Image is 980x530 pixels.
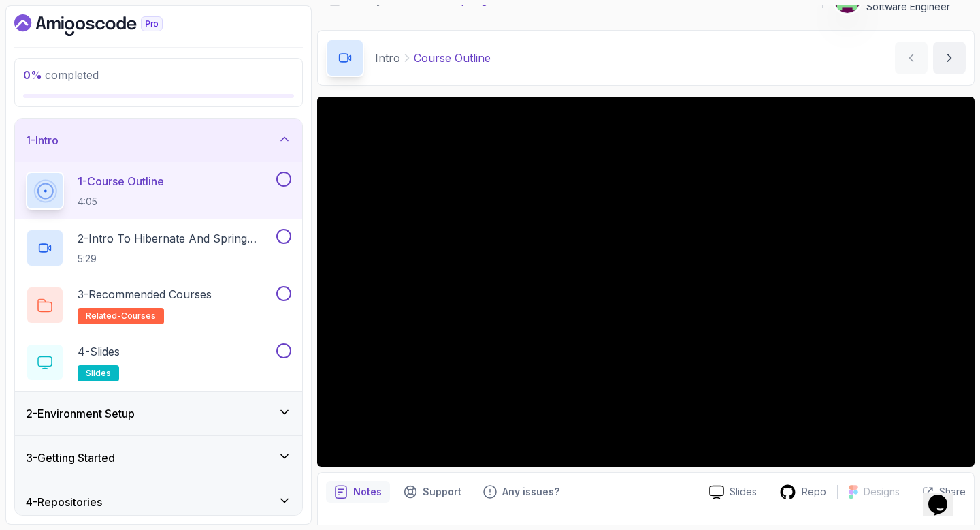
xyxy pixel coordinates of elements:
button: next content [933,42,966,74]
h3: 4 - Repositories [26,494,102,510]
button: Feedback button [475,481,568,503]
span: completed [23,68,99,82]
h3: 3 - Getting Started [26,450,115,466]
p: Support [423,485,461,499]
p: 1 - Course Outline [78,173,164,189]
p: Slides [730,485,757,499]
button: Share [911,485,966,499]
p: 3 - Recommended Courses [78,286,212,302]
p: Notes [353,485,382,499]
iframe: 1 - Course Outline [317,97,975,467]
p: Course Outline [414,50,491,66]
button: Support button [395,481,470,503]
span: 0 % [23,68,42,82]
button: 4-Repositories [15,480,302,524]
h3: 1 - Intro [26,132,59,149]
button: 2-Intro To Hibernate And Spring Data Jpa5:29 [26,229,291,267]
button: 3-Recommended Coursesrelated-courses [26,286,291,324]
p: Repo [802,485,826,499]
button: 3-Getting Started [15,436,302,480]
button: previous content [895,42,928,74]
span: related-courses [86,311,156,322]
button: notes button [326,481,390,503]
button: 4-Slidesslides [26,343,291,381]
p: 2 - Intro To Hibernate And Spring Data Jpa [78,230,274,247]
p: 4:05 [78,195,164,208]
a: Slides [698,485,768,499]
p: 5:29 [78,252,274,266]
span: slides [86,368,111,379]
button: 1-Intro [15,119,302,162]
p: Intro [375,50,400,66]
button: 1-Course Outline4:05 [26,172,291,210]
h3: 2 - Environment Setup [26,405,135,422]
button: 2-Environment Setup [15,392,302,435]
iframe: chat widget [923,476,966,516]
p: Designs [864,485,900,499]
a: Repo [768,484,837,501]
p: Any issues? [502,485,559,499]
p: 4 - Slides [78,343,120,360]
a: Dashboard [14,14,194,36]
